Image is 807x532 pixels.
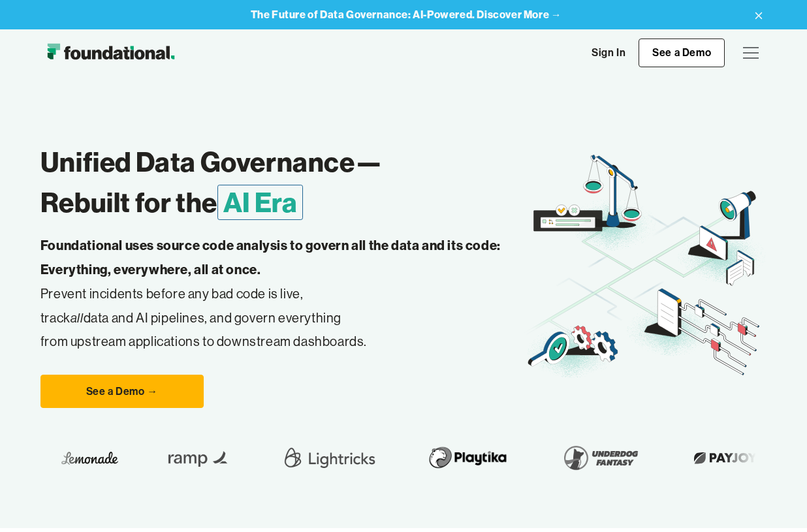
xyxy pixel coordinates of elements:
[415,439,508,476] img: Playtika
[71,309,84,326] em: all
[639,39,725,67] a: See a Demo
[40,40,181,66] a: home
[251,8,562,21] strong: The Future of Data Governance: AI-Powered. Discover More →
[274,439,373,476] img: Lightricks
[55,448,112,468] img: Lemonade
[578,39,639,67] a: Sign In
[40,142,525,223] h1: Unified Data Governance— Rebuilt for the
[735,37,767,69] div: menu
[40,237,501,277] strong: Foundational uses source code analysis to govern all the data and its code: Everything, everywher...
[251,8,562,21] a: The Future of Data Governance: AI-Powered. Discover More →
[40,375,204,409] a: See a Demo →
[572,381,807,532] iframe: Chat Widget
[40,40,181,66] img: Foundational Logo
[40,234,525,354] p: Prevent incidents before any bad code is live, track data and AI pipelines, and govern everything...
[550,439,639,476] img: Underdog Fantasy
[217,185,304,220] span: AI Era
[153,439,232,476] img: Ramp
